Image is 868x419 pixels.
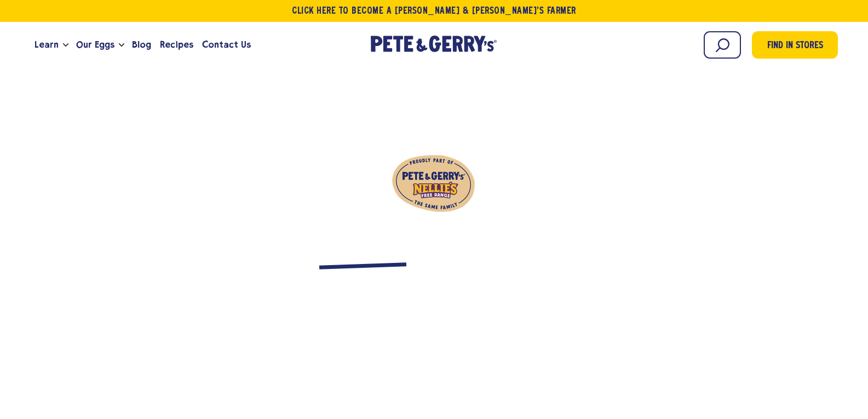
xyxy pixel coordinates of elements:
a: Contact Us [198,30,255,60]
input: Search [704,31,741,59]
a: Blog [128,30,156,60]
button: Open the dropdown menu for Learn [63,43,68,47]
span: Farm [319,229,406,271]
span: Our Eggs [76,38,114,51]
a: Our Eggs [72,30,119,60]
a: Learn [30,30,63,60]
button: Open the dropdown menu for Our Eggs [119,43,124,47]
span: Recipes [160,38,193,51]
span: Contact Us [202,38,251,51]
span: Blog [132,38,151,51]
a: Find in Stores [752,31,838,59]
p: Here at the [PERSON_NAME] & [PERSON_NAME]’s Family of Brands, we’ve been partnering with family f... [294,282,574,389]
span: Us [508,229,549,271]
span: Learn [35,38,59,51]
span: with [418,229,496,271]
a: Recipes [156,30,198,60]
span: Find in Stores [767,39,823,54]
